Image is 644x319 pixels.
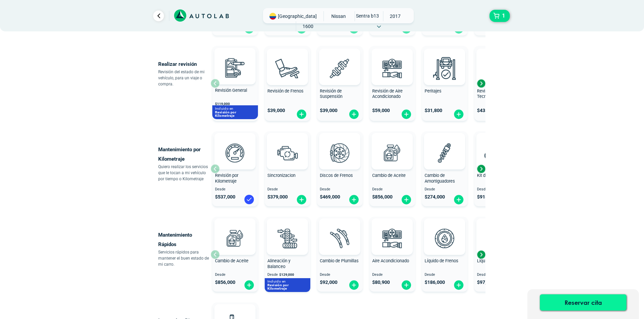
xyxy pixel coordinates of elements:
span: $ 186,000 [425,280,445,285]
img: fi_plus-circle2.svg [244,280,255,290]
img: fi_plus-circle2.svg [296,109,307,119]
span: $ 31,800 [425,108,442,113]
button: Cambio de Aceite Desde $856,000 [369,131,415,206]
button: Revisión de Frenos $39,000 [265,46,310,121]
span: Revisión de Aire Acondicionado [372,88,403,99]
img: AD0BCuuxAAAAAElFTkSuQmCC [277,220,297,240]
span: Alineación y Balanceo [267,258,290,269]
span: Líquido Refrigerante [477,258,515,263]
img: AD0BCuuxAAAAAElFTkSuQmCC [434,50,455,70]
img: AD0BCuuxAAAAAElFTkSuQmCC [225,220,245,240]
img: plumillas-v3.svg [325,223,355,253]
button: Kit de Repartición Desde $913,000 [474,131,520,206]
img: fi_plus-circle2.svg [401,109,412,119]
img: AD0BCuuxAAAAAElFTkSuQmCC [434,220,455,240]
span: $ 92,000 [320,280,337,285]
span: Kit de Repartición [477,173,510,178]
span: $ 913,000 [477,194,497,200]
span: Peritajes [425,88,442,94]
img: revision_general-v3.svg [220,53,250,83]
img: fi_plus-circle2.svg [401,194,412,205]
p: Realizar revisión [158,59,211,69]
span: $ 537,000 [215,194,235,200]
button: Aire Acondicionado Desde $80,900 [369,217,415,292]
span: Cambio de Aceite [215,258,248,263]
img: cambio_de_aceite-v3.svg [377,138,407,168]
span: $ 129,000 [279,273,294,276]
button: Alineación y Balanceo Desde $129,000 Incluido en Revisión por Kilometraje [265,217,310,292]
img: fi_plus-circle2.svg [349,194,359,205]
button: Cambio de Aceite Desde $856,000 [212,217,258,292]
img: fi_plus-circle2.svg [453,280,464,290]
span: Sincronizacion [267,173,295,178]
button: Discos de Frenos Desde $469,000 [317,131,363,206]
b: Revisión por Kilometraje [215,110,237,118]
span: $ 856,000 [215,280,235,285]
button: Cambio de Plumillas Desde $92,000 [317,217,363,292]
span: Cambio de Plumillas [320,258,359,263]
span: $ 856,000 [372,194,392,200]
img: aire_acondicionado-v3.svg [377,223,407,253]
span: Desde [320,187,360,192]
img: AD0BCuuxAAAAAElFTkSuQmCC [277,50,297,70]
img: fi_plus-circle2.svg [453,194,464,205]
button: Cambio de Amortiguadores Desde $274,000 [422,131,468,206]
span: Cambio de Amortiguadores [425,173,455,184]
p: Servicios rápidos para mantener el buen estado de mi carro. [158,249,211,267]
span: Revisión de Frenos [267,88,304,94]
button: Sincronizacion Desde $379,000 [265,131,310,206]
img: sincronizacion-v3.svg [272,138,302,168]
button: Revisión de Suspensión $39,000 [317,46,363,121]
span: Desde [477,187,517,192]
p: Revisión del estado de mi vehículo, para un viaje o compra. [158,69,211,87]
img: peritaje-v3.svg [430,53,459,83]
p: Incluido en [267,279,308,284]
span: Desde [425,273,465,277]
img: correa_de_reparticion-v3.svg [484,147,510,160]
span: $ 119,000 [215,102,230,106]
img: AD0BCuuxAAAAAElFTkSuQmCC [330,134,350,155]
img: AD0BCuuxAAAAAElFTkSuQmCC [382,50,402,70]
p: Quiero realizar los servicios que le tocan a mi vehículo por tiempo o Kilometraje [158,164,211,182]
img: Flag of COLOMBIA [269,13,276,20]
b: Revisión por Kilometraje [267,283,289,291]
span: Desde [267,187,308,192]
span: $ 274,000 [425,194,445,200]
img: AD0BCuuxAAAAAElFTkSuQmCC [225,49,245,70]
span: [GEOGRAPHIC_DATA] [278,13,317,20]
img: AD0BCuuxAAAAAElFTkSuQmCC [277,134,297,155]
button: Peritajes $31,800 [422,46,468,121]
img: alineacion_y_balanceo-v3.svg [272,223,302,253]
a: Ir al paso anterior [153,10,164,21]
span: SENTRA B13 [355,11,379,21]
span: Líquido de Frenos [425,258,458,263]
img: fi_plus-circle2.svg [401,280,412,290]
img: revision_suspension-v3.svg [325,53,355,83]
img: cambio_de_aceite-v3.svg [220,223,250,253]
button: Revisión Tecnomecánica + Rg $438,000 [474,46,520,121]
img: aire_acondicionado-v3.svg [377,53,407,83]
p: Mantenimiento por Kilometraje [158,145,211,164]
span: Discos de Frenos [320,173,353,178]
span: 2017 [383,11,407,21]
span: Desde [372,187,412,192]
button: Revisión de Aire Acondicionado $59,000 [369,46,415,121]
div: Next slide [476,164,486,174]
img: liquido_refrigerante-v3.svg [482,223,512,253]
span: $ 438,000 [477,108,497,113]
span: Revisión Tecnomecánica + Rg [477,88,517,99]
button: Líquido de Frenos Desde $186,000 [422,217,468,292]
span: $ 97,300 [477,280,495,285]
span: Revisión de Suspensión [320,88,342,99]
img: AD0BCuuxAAAAAElFTkSuQmCC [330,50,350,70]
span: Revisión General [215,88,247,93]
p: Incluido en [215,106,255,111]
span: Cambio de Aceite [372,173,406,178]
span: $ 80,900 [372,280,390,285]
span: NISSAN [327,11,351,21]
button: Revisión por Kilometraje Desde $537,000 [212,131,258,206]
img: frenos2-v3.svg [325,138,355,168]
span: Desde [215,187,255,192]
img: amortiguadores-v3.svg [430,138,459,168]
span: $ 39,000 [320,108,337,113]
